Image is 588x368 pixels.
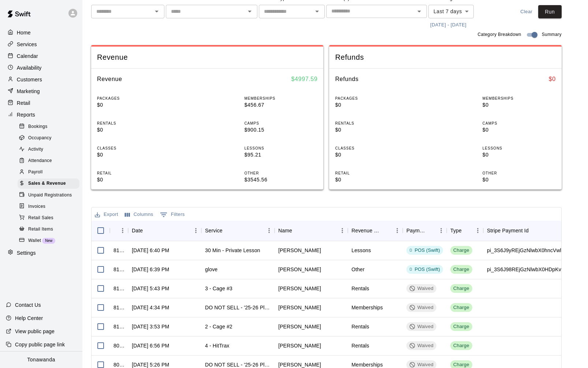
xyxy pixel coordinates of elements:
[18,167,82,178] a: Payroll
[351,247,371,254] div: Lessons
[97,74,122,84] h6: Revenue
[97,146,170,151] p: CLASSES
[483,170,556,176] p: OTHER
[205,247,260,254] div: 30 Min - Private Lesson
[450,220,462,241] div: Type
[453,342,469,349] div: Charge
[348,220,403,241] div: Revenue Category
[28,214,53,222] span: Retail Sales
[97,176,170,184] p: $0
[409,342,433,349] div: Waived
[335,146,408,151] p: CLASSES
[483,126,556,134] p: $0
[278,266,321,273] div: Branden Kowalski
[6,62,77,73] a: Availability
[483,121,556,126] p: CAMPS
[6,97,77,108] a: Retail
[28,157,52,165] span: Attendance
[18,122,79,132] div: Bookings
[6,86,77,97] a: Marketing
[6,74,77,85] div: Customers
[542,31,562,38] span: Summary
[132,247,169,254] div: Sep 11, 2025, 6:40 PM
[351,342,369,349] div: Rentals
[158,209,187,221] button: Show filters
[132,266,169,273] div: Sep 11, 2025, 6:39 PM
[132,220,143,241] div: Date
[453,285,469,292] div: Charge
[409,285,433,292] div: Waived
[351,323,369,330] div: Rentals
[278,323,321,330] div: Grayson Leboeuf
[436,225,447,236] button: Menu
[18,121,82,132] a: Bookings
[529,225,539,236] button: Sort
[351,285,369,292] div: Rentals
[278,342,321,349] div: Nate linseman
[335,74,358,84] h6: Refunds
[15,301,41,309] p: Contact Us
[205,220,223,241] div: Service
[18,189,82,201] a: Unpaid Registrations
[409,247,440,254] div: POS (Swift)
[18,155,82,167] a: Attendance
[18,167,79,177] div: Payroll
[28,226,53,233] span: Retail Items
[18,132,82,144] a: Occupancy
[487,266,567,273] div: pi_3S6J98REjGzNlwbX0HDpKvg6
[549,74,556,84] h6: $ 0
[483,176,556,184] p: $0
[110,220,128,241] div: InvoiceId
[205,342,229,349] div: 4 - HitTrax
[28,123,48,130] span: Bookings
[244,170,317,176] p: OTHER
[97,151,170,159] p: $0
[18,213,79,223] div: Retail Sales
[483,101,556,109] p: $0
[487,220,529,241] div: Stripe Payment Id
[28,146,43,153] span: Activity
[425,225,436,236] button: Sort
[406,220,425,241] div: Payment Method
[245,6,255,16] button: Open
[113,304,124,311] div: 810968
[244,96,317,101] p: MEMBERSHIPS
[278,285,321,292] div: Corey Gordon
[28,169,42,176] span: Payroll
[6,27,77,38] a: Home
[351,220,382,241] div: Revenue Category
[143,225,153,236] button: Sort
[113,323,124,330] div: 810885
[409,266,440,273] div: POS (Swift)
[17,52,38,60] p: Calendar
[6,51,77,62] div: Calendar
[205,323,232,330] div: 2 - Cage #2
[335,151,408,159] p: $0
[453,247,469,254] div: Charge
[244,126,317,134] p: $900.15
[205,266,217,273] div: glove
[42,239,55,243] span: New
[201,220,275,241] div: Service
[28,135,52,142] span: Occupancy
[6,247,77,258] div: Settings
[291,74,318,84] h6: $ 4997.59
[18,190,79,200] div: Unpaid Registrations
[428,19,468,31] button: [DATE] - [DATE]
[264,225,275,236] button: Menu
[335,126,408,134] p: $0
[312,6,322,16] button: Open
[132,285,169,292] div: Sep 11, 2025, 5:43 PM
[15,341,65,348] p: Copy public page link
[132,323,169,330] div: Sep 11, 2025, 3:53 PM
[244,146,317,151] p: LESSONS
[538,5,562,19] button: Run
[472,225,483,236] button: Menu
[97,52,317,62] span: Revenue
[6,109,77,120] a: Reports
[18,179,79,189] div: Sales & Revenue
[97,126,170,134] p: $0
[17,76,42,83] p: Customers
